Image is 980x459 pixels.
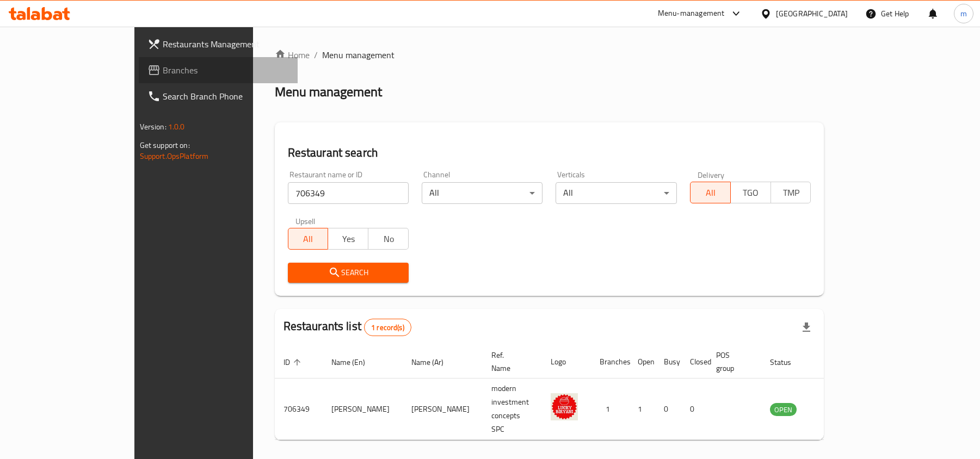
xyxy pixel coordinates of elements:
[139,57,298,83] a: Branches
[422,182,543,204] div: All
[364,319,411,336] div: Total records count
[629,379,655,440] td: 1
[591,379,629,440] td: 1
[275,83,382,101] h2: Menu management
[776,8,848,20] div: [GEOGRAPHIC_DATA]
[775,185,807,201] span: TMP
[735,185,767,201] span: TGO
[288,182,409,204] input: Search for restaurant name or ID..
[163,38,289,51] span: Restaurants Management
[542,345,591,379] th: Logo
[591,345,629,379] th: Branches
[322,48,395,61] span: Menu management
[771,182,811,203] button: TMP
[770,403,797,416] div: OPEN
[275,48,824,61] nav: breadcrumb
[288,263,409,283] button: Search
[140,149,209,163] a: Support.OpsPlatform
[293,231,324,247] span: All
[323,379,403,440] td: [PERSON_NAME]
[297,266,400,280] span: Search
[288,145,811,161] h2: Restaurant search
[655,345,681,379] th: Busy
[960,8,967,20] span: m
[551,393,578,420] img: Lucky Biryani
[139,83,298,109] a: Search Branch Phone
[283,318,411,336] h2: Restaurants list
[629,345,655,379] th: Open
[168,120,185,134] span: 1.0.0
[365,322,411,333] span: 1 record(s)
[681,379,707,440] td: 0
[483,379,542,440] td: modern investment concepts SPC
[275,379,323,440] td: 706349
[770,404,797,416] span: OPEN
[283,356,304,369] span: ID
[491,349,529,375] span: Ref. Name
[373,231,404,247] span: No
[658,7,725,20] div: Menu-management
[716,349,748,375] span: POS group
[793,314,819,340] div: Export file
[331,356,379,369] span: Name (En)
[403,379,483,440] td: [PERSON_NAME]
[695,185,726,201] span: All
[328,228,368,250] button: Yes
[295,217,316,225] label: Upsell
[139,31,298,57] a: Restaurants Management
[368,228,409,250] button: No
[163,90,289,103] span: Search Branch Phone
[140,138,190,152] span: Get support on:
[818,345,856,379] th: Action
[690,182,731,203] button: All
[730,182,771,203] button: TGO
[163,64,289,77] span: Branches
[770,356,805,369] span: Status
[288,228,329,250] button: All
[140,120,167,134] span: Version:
[411,356,458,369] span: Name (Ar)
[681,345,707,379] th: Closed
[332,231,364,247] span: Yes
[314,48,318,61] li: /
[556,182,676,204] div: All
[275,345,856,440] table: enhanced table
[698,171,725,178] label: Delivery
[655,379,681,440] td: 0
